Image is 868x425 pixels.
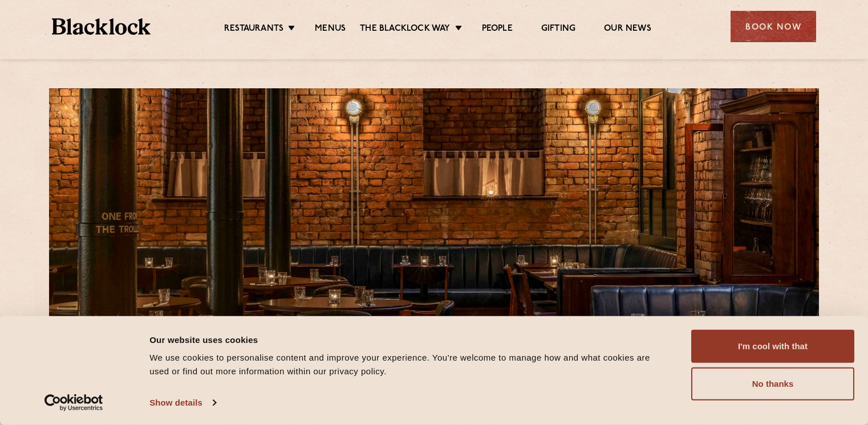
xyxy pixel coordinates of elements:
[604,23,651,36] a: Our News
[482,23,513,36] a: People
[52,18,151,35] img: BL_Textured_Logo-footer-cropped.svg
[24,394,124,411] a: Usercentrics Cookiebot - opens in a new window
[224,23,283,36] a: Restaurants
[731,11,816,42] div: Book Now
[149,394,216,411] a: Show details
[360,23,450,36] a: The Blacklock Way
[315,23,346,36] a: Menus
[541,23,575,36] a: Gifting
[149,333,666,346] div: Our website uses cookies
[691,367,854,401] button: No thanks
[691,330,854,363] button: I'm cool with that
[149,351,666,378] div: We use cookies to personalise content and improve your experience. You're welcome to manage how a...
